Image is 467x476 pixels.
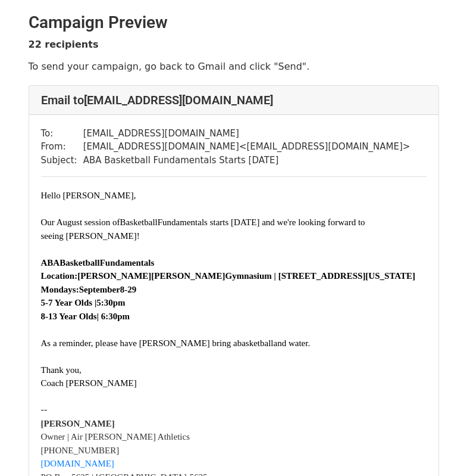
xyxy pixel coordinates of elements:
[83,140,410,154] td: [EMAIL_ADDRESS][DOMAIN_NAME] < [EMAIL_ADDRESS][DOMAIN_NAME] >
[41,217,365,241] font: Our August session of Fundamentals starts [DATE] and we're looking forward to seeing [PERSON_NAME]!
[29,13,439,33] h2: Campaign Preview
[79,285,120,294] span: September
[41,258,416,294] b: ABA Fundamentals Location: [PERSON_NAME] Gymnasium | [STREET_ADDRESS][US_STATE] Mondays: 8-29
[120,217,157,227] span: Basketball
[41,127,83,141] td: To:
[41,365,82,375] font: Thank you,
[83,127,410,141] td: [EMAIL_ADDRESS][DOMAIN_NAME]
[83,154,410,167] td: ABA Basketball Fundamentals Starts [DATE]
[41,378,137,388] font: Coach [PERSON_NAME]
[237,338,274,348] span: basketball
[41,419,190,469] font: Owner | Air [PERSON_NAME] Athletics [PHONE_NUMBER]
[41,338,311,348] font: As a reminder, please have [PERSON_NAME] bring a and water.
[41,459,114,468] a: [DOMAIN_NAME]
[29,39,99,50] strong: 22 recipients
[77,271,151,281] span: [PERSON_NAME]
[41,191,136,200] font: Hello [PERSON_NAME],
[41,419,115,428] b: [PERSON_NAME]
[59,258,100,267] span: Basketball
[41,140,83,154] td: From:
[41,298,126,307] b: 5-7 Year Olds |5:30pm
[29,60,439,73] p: To send your campaign, go back to Gmail and click "Send".
[41,93,427,107] h4: Email to [EMAIL_ADDRESS][DOMAIN_NAME]
[41,312,130,321] b: 8-13 Year Olds| 6:30pm
[41,405,48,415] span: --
[41,154,83,167] td: Subject:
